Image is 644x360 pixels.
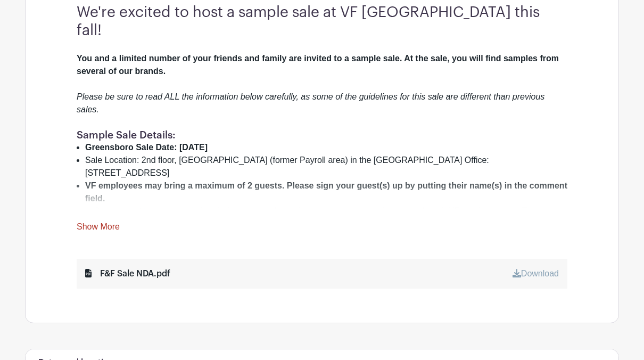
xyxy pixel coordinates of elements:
[85,154,567,179] li: Sale Location: 2nd floor, [GEOGRAPHIC_DATA] (former Payroll area) in the [GEOGRAPHIC_DATA] Office...
[94,205,567,231] li: Guests must be registered ahead of time and will only be allowed access to the sale with their VF...
[513,269,559,278] a: Download
[85,181,567,203] strong: VF employees may bring a maximum of 2 guests. Please sign your guest(s) up by putting their name(...
[77,92,544,114] em: Please be sure to read ALL the information below carefully, as some of the guidelines for this sa...
[77,129,567,141] h1: Sample Sale Details:
[77,222,120,235] a: Show More
[85,143,208,152] strong: Greensboro Sale Date: [DATE]
[77,4,567,39] h3: We're excited to host a sample sale at VF [GEOGRAPHIC_DATA] this fall!
[77,54,559,76] strong: You and a limited number of your friends and family are invited to a sample sale. At the sale, yo...
[85,267,170,280] div: F&F Sale NDA.pdf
